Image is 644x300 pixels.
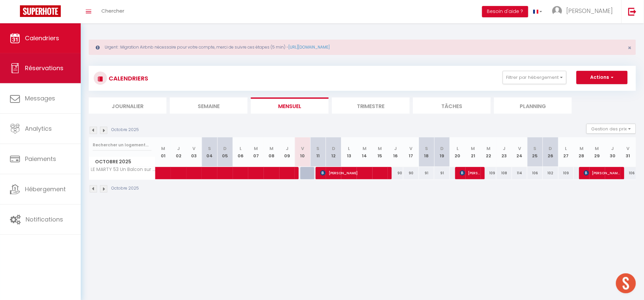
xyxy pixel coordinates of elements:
abbr: M [363,145,367,152]
abbr: D [332,145,335,152]
th: 05 [217,137,233,167]
li: Mensuel [251,97,329,114]
th: 18 [419,137,435,167]
li: Planning [494,97,572,114]
p: Octobre 2025 [111,127,139,133]
th: 04 [202,137,217,167]
th: 06 [233,137,249,167]
abbr: V [410,145,413,152]
th: 19 [434,137,450,167]
span: Paiements [25,155,56,163]
th: 29 [590,137,605,167]
abbr: M [378,145,382,152]
abbr: M [595,145,599,152]
th: 01 [156,137,171,167]
span: [PERSON_NAME] [584,167,620,179]
a: [URL][DOMAIN_NAME] [288,44,330,50]
div: 106 [527,167,543,179]
th: 11 [310,137,326,167]
abbr: S [534,145,537,152]
button: Actions [577,71,628,84]
button: Gestion des prix [587,124,636,134]
th: 31 [620,137,636,167]
abbr: M [161,145,165,152]
th: 27 [559,137,574,167]
abbr: M [471,145,475,152]
abbr: V [193,145,196,152]
abbr: V [301,145,304,152]
abbr: V [627,145,630,152]
span: Messages [25,94,55,102]
th: 15 [373,137,388,167]
li: Trimestre [332,97,410,114]
th: 26 [543,137,559,167]
th: 24 [512,137,528,167]
abbr: D [441,145,444,152]
abbr: M [254,145,258,152]
th: 23 [496,137,512,167]
abbr: J [177,145,180,152]
img: logout [628,7,637,16]
div: 91 [434,167,450,179]
img: ... [552,6,562,16]
th: 16 [388,137,403,167]
abbr: S [208,145,211,152]
span: [PERSON_NAME] [460,167,481,179]
abbr: L [565,145,567,152]
div: 90 [388,167,403,179]
div: Ouvrir le chat [616,273,636,293]
span: Réservations [25,64,63,72]
div: 109 [481,167,496,179]
abbr: M [580,145,584,152]
span: [PERSON_NAME] [320,167,388,179]
span: [PERSON_NAME] [567,7,613,15]
th: 25 [527,137,543,167]
th: 09 [279,137,295,167]
span: Calendriers [25,34,59,42]
th: 03 [186,137,202,167]
span: Notifications [26,215,63,224]
th: 13 [341,137,357,167]
span: × [628,44,632,52]
p: Octobre 2025 [111,185,139,192]
abbr: V [518,145,521,152]
img: Super Booking [20,5,61,17]
th: 07 [248,137,264,167]
th: 20 [450,137,466,167]
abbr: J [611,145,614,152]
li: Journalier [89,97,166,114]
span: Octobre 2025 [89,157,155,167]
button: Filtrer par hébergement [503,71,567,84]
div: 114 [512,167,528,179]
span: LE MARTY 53 Un Balcon sur la Mer Centre Historique [90,167,157,172]
div: Urgent : Migration Airbnb nécessaire pour votre compte, merci de suivre ces étapes (5 min) - [89,40,636,55]
abbr: L [457,145,459,152]
div: 108 [496,167,512,179]
div: 106 [620,167,636,179]
th: 28 [574,137,590,167]
span: Hébergement [25,185,66,193]
input: Rechercher un logement... [93,139,152,151]
div: 109 [559,167,574,179]
th: 22 [481,137,496,167]
abbr: J [286,145,288,152]
button: Close [628,45,632,51]
li: Tâches [413,97,491,114]
th: 14 [357,137,373,167]
abbr: J [503,145,505,152]
abbr: L [240,145,242,152]
abbr: L [348,145,350,152]
abbr: M [487,145,491,152]
abbr: D [549,145,552,152]
th: 21 [466,137,481,167]
button: Besoin d'aide ? [482,6,528,17]
th: 12 [326,137,342,167]
abbr: M [269,145,273,152]
th: 02 [171,137,186,167]
div: 91 [419,167,435,179]
li: Semaine [170,97,248,114]
div: 102 [543,167,559,179]
abbr: D [223,145,227,152]
th: 30 [605,137,621,167]
th: 10 [295,137,310,167]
